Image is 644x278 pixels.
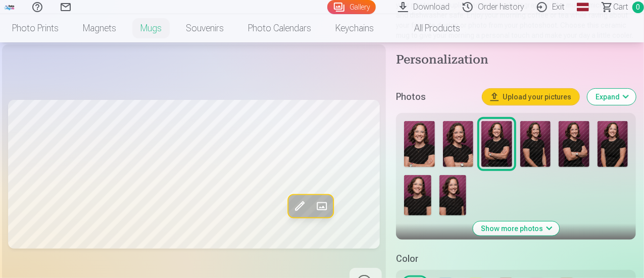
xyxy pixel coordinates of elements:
[636,3,640,11] font: 0
[552,2,565,12] font: Exit
[596,93,620,101] font: Expand
[323,14,386,42] a: Keychains
[503,93,571,101] font: Upload your pictures
[482,89,579,105] button: Upload your pictures
[335,23,374,33] font: Keychains
[396,54,488,67] font: Personalization
[587,89,636,105] button: Expand
[248,23,311,33] font: Photo calendars
[186,23,224,33] font: Souvenirs
[473,221,559,236] button: Show more photos
[128,14,174,42] a: Mugs
[478,2,524,12] font: Order history
[613,2,628,12] font: Cart
[481,225,543,233] font: Show more photos
[4,4,15,10] img: /fa1
[396,253,418,264] font: Color
[71,14,128,42] a: Magnets
[174,14,236,42] a: Souvenirs
[83,23,116,33] font: Magnets
[350,3,370,11] font: Gallery
[414,23,460,33] font: All products
[12,23,59,33] font: Photo prints
[236,14,323,42] a: Photo calendars
[396,91,426,102] font: Photos
[386,14,472,42] a: All products
[413,2,450,12] font: Download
